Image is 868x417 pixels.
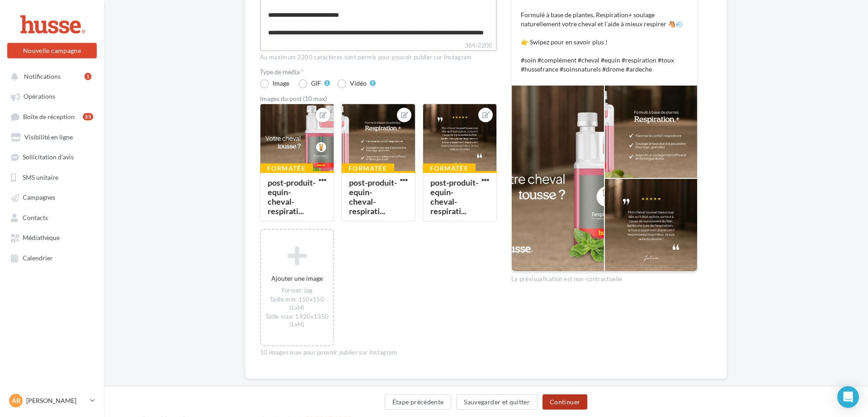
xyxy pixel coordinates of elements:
button: Notifications 1 [5,68,95,84]
div: Au maximum 2200 caractères sont permis pour pouvoir publier sur Instagram [260,53,497,62]
span: Visibilité en ligne [24,133,73,141]
span: Notifications [24,72,61,80]
a: Boîte de réception35 [5,108,99,125]
button: Nouvelle campagne [7,43,97,58]
a: Contacts [5,209,99,225]
a: Calendrier [5,249,99,266]
span: SMS unitaire [23,173,58,181]
div: GIF [311,80,321,86]
div: Formatée [341,163,394,173]
div: post-produit-equin-cheval-respirati... [430,177,478,216]
a: Médiathèque [5,229,99,245]
span: Sollicitation d'avis [23,153,74,161]
div: 35 [83,113,93,120]
a: Opérations [5,88,99,104]
div: Formatée [423,163,476,173]
a: AR [PERSON_NAME] [7,392,97,409]
button: Étape précédente [385,394,452,410]
a: Sollicitation d'avis [5,149,99,165]
a: Campagnes [5,189,99,205]
div: 10 images max pour pouvoir publier sur Instagram [260,349,497,357]
p: [PERSON_NAME] [26,396,86,405]
div: Open Intercom Messenger [837,386,859,408]
a: Visibilité en ligne [5,129,99,145]
div: post-produit-equin-cheval-respirati... [349,177,397,216]
div: La prévisualisation est non-contractuelle [511,272,698,283]
span: Calendrier [23,254,53,262]
div: 1 [85,73,91,80]
span: AR [12,396,20,405]
div: Image [273,80,289,86]
span: Opérations [24,93,55,101]
span: Médiathèque [23,234,60,242]
label: 364/2200 [260,41,497,51]
span: Contacts [23,214,48,221]
a: SMS unitaire [5,169,99,185]
div: post-produit-equin-cheval-respirati... [268,177,316,216]
button: Sauvegarder et quitter [456,394,538,410]
label: Type de média * [260,69,497,75]
div: Formatée [260,163,313,173]
button: Continuer [542,394,587,410]
span: Campagnes [23,194,55,201]
div: Vidéo [350,80,367,86]
div: Images du post (10 max) [260,96,497,102]
span: Boîte de réception [23,113,75,120]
